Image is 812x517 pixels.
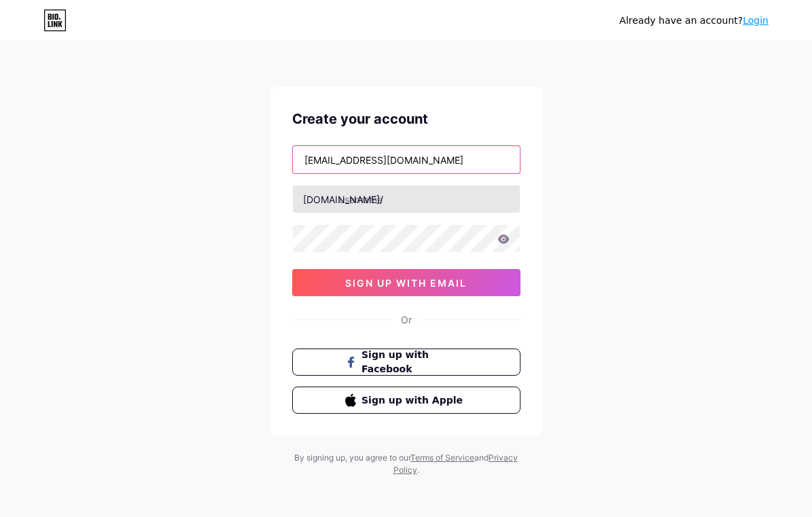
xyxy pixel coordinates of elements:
a: Terms of Service [410,452,474,463]
span: sign up with email [345,277,467,289]
span: Sign up with Apple [361,393,467,408]
button: sign up with email [292,269,520,296]
a: Login [743,15,769,26]
span: Sign up with Facebook [361,348,467,376]
input: username [293,185,520,213]
div: Already have an account? [620,14,769,28]
button: Sign up with Facebook [292,349,520,376]
button: Sign up with Apple [292,387,520,414]
input: Email [293,146,520,173]
div: [DOMAIN_NAME]/ [303,192,383,207]
div: By signing up, you agree to our and . [291,452,522,476]
div: Or [401,313,412,327]
div: Create your account [292,109,520,129]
